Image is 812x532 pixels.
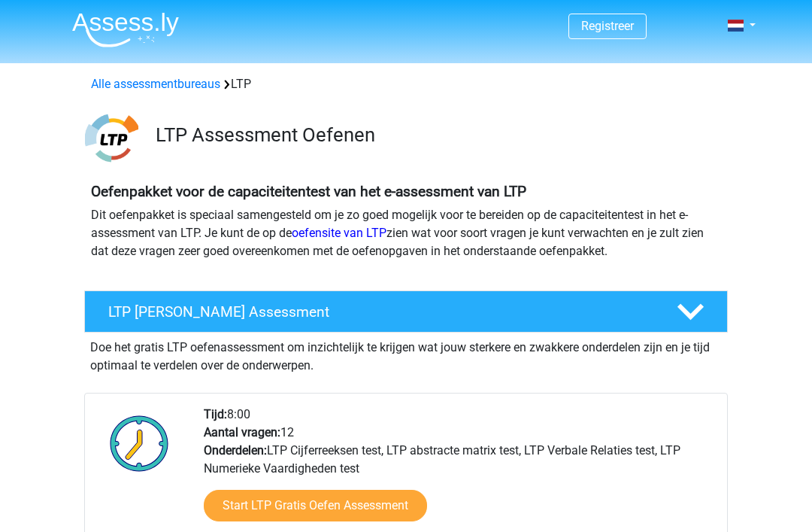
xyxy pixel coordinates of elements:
[581,19,634,33] a: Registreer
[204,490,427,521] a: Start LTP Gratis Oefen Assessment
[84,333,728,375] div: Doe het gratis LTP oefenassessment om inzichtelijk te krijgen wat jouw sterkere en zwakkere onder...
[156,123,716,147] h3: LTP Assessment Oefenen
[91,77,220,91] a: Alle assessmentbureaus
[108,303,653,321] h4: LTP [PERSON_NAME] Assessment
[101,406,177,481] img: Klok
[292,226,386,240] a: oefensite van LTP
[85,111,138,165] img: ltp.png
[78,290,734,333] a: LTP [PERSON_NAME] Assessment
[204,425,280,439] b: Aantal vragen:
[72,12,179,47] img: Assessly
[91,206,721,260] p: Dit oefenpakket is speciaal samengesteld om je zo goed mogelijk voor te bereiden op de capaciteit...
[204,407,227,421] b: Tijd:
[91,183,526,200] b: Oefenpakket voor de capaciteitentest van het e-assessment van LTP
[85,75,727,93] div: LTP
[204,443,267,458] b: Onderdelen:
